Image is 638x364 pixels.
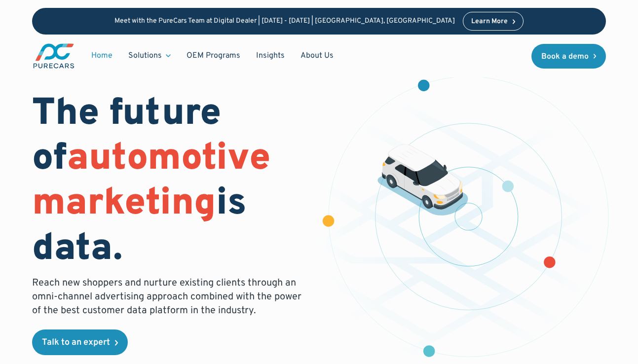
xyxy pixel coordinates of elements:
a: Learn More [463,12,524,31]
span: automotive marketing [32,136,270,228]
h1: The future of is data. [32,92,307,272]
img: illustration of a vehicle [377,144,468,216]
a: Home [83,46,120,65]
a: Book a demo [531,44,606,69]
a: OEM Programs [179,46,248,65]
p: Meet with the PureCars Team at Digital Dealer | [DATE] - [DATE] | [GEOGRAPHIC_DATA], [GEOGRAPHIC_... [114,17,455,26]
img: purecars logo [32,42,75,70]
div: Talk to an expert [42,338,110,347]
a: Talk to an expert [32,329,128,355]
div: Book a demo [541,53,589,61]
a: main [32,42,75,70]
div: Solutions [120,46,179,65]
p: Reach new shoppers and nurture existing clients through an omni-channel advertising approach comb... [32,276,307,318]
div: Learn More [471,18,508,25]
a: About Us [293,46,341,65]
a: Insights [248,46,293,65]
div: Solutions [128,50,162,61]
